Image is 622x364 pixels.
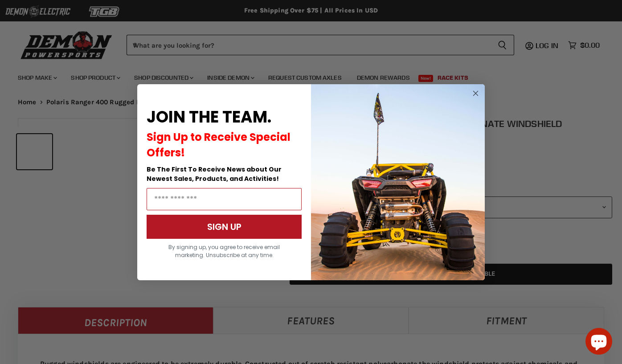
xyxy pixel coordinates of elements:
button: SIGN UP [147,215,302,239]
inbox-online-store-chat: Shopify online store chat [583,328,615,357]
input: Email Address [147,188,302,210]
span: Be The First To Receive News about Our Newest Sales, Products, and Activities! [147,165,282,183]
span: JOIN THE TEAM. [147,106,271,128]
span: By signing up, you agree to receive email marketing. Unsubscribe at any time. [168,243,280,259]
button: Close dialog [470,88,481,99]
img: a9095488-b6e7-41ba-879d-588abfab540b.jpeg [311,84,485,280]
span: Sign Up to Receive Special Offers! [147,130,291,160]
